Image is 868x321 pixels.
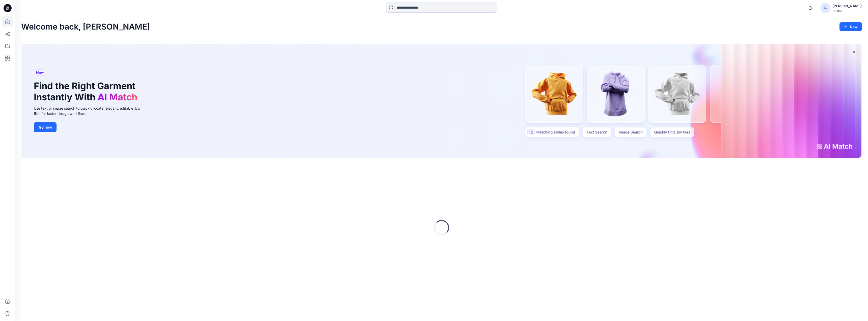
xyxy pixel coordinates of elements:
div: Guston [832,9,862,13]
button: Try now [34,122,57,132]
div: Use text or image search to quickly locate relevant, editable .bw files for faster design workflows. [34,106,147,116]
span: New [36,69,44,76]
span: AI Match [98,91,137,103]
button: New [839,22,862,31]
svg: avatar [823,6,827,10]
h2: Welcome back, [PERSON_NAME] [21,22,150,32]
h1: Find the Right Garment Instantly With [34,81,140,102]
div: [PERSON_NAME] [832,3,862,9]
